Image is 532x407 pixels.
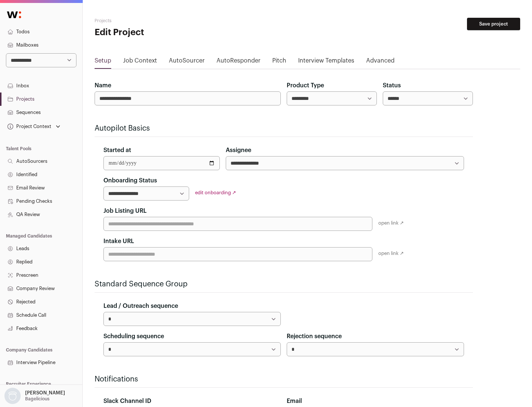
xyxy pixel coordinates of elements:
[287,397,464,406] div: Email
[103,146,131,155] label: Started at
[383,81,401,90] label: Status
[287,332,342,341] label: Rejection sequence
[123,56,157,68] a: Job Context
[169,56,205,68] a: AutoSourcer
[25,390,65,396] p: [PERSON_NAME]
[3,388,66,404] button: Open dropdown
[226,146,251,155] label: Assignee
[272,56,286,68] a: Pitch
[4,388,21,404] img: nopic.png
[298,56,354,68] a: Interview Templates
[95,374,473,384] h2: Notifications
[95,81,111,90] label: Name
[95,56,111,68] a: Setup
[103,237,134,246] label: Intake URL
[95,27,236,38] h1: Edit Project
[3,7,25,22] img: Wellfound
[103,332,164,341] label: Scheduling sequence
[6,124,51,129] div: Project Context
[467,18,520,30] button: Save project
[195,190,236,195] a: edit onboarding ↗
[216,56,260,68] a: AutoResponder
[366,56,395,68] a: Advanced
[103,397,151,406] label: Slack Channel ID
[95,18,236,24] h2: Projects
[103,176,157,185] label: Onboarding Status
[25,396,50,402] p: Bagelicious
[6,121,62,132] button: Open dropdown
[95,279,473,289] h2: Standard Sequence Group
[103,302,178,310] label: Lead / Outreach sequence
[103,206,147,215] label: Job Listing URL
[95,123,473,134] h2: Autopilot Basics
[287,81,324,90] label: Product Type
